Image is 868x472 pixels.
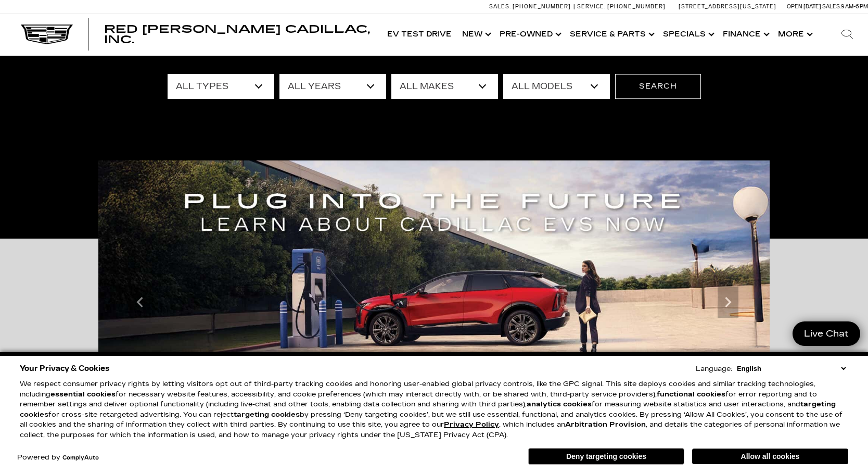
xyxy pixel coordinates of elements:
[718,14,773,55] a: Finance
[573,4,668,9] a: Service: [PHONE_NUMBER]
[773,14,816,55] button: More
[444,420,499,429] a: Privacy Policy
[658,14,718,55] a: Specials
[615,74,701,99] button: Search
[279,74,386,99] select: Filter by year
[494,14,565,55] a: Pre-Owned
[718,287,738,318] div: Next
[17,454,99,461] div: Powered by
[822,3,841,10] span: Sales:
[130,287,150,318] div: Previous
[489,4,573,9] a: Sales: [PHONE_NUMBER]
[62,455,99,461] a: ComplyAuto
[21,24,73,44] img: Cadillac Dark Logo with Cadillac White Text
[565,14,658,55] a: Service & Parts
[98,160,770,444] img: ev-blog-post-banners-correctedcorrected
[793,321,860,346] a: Live Chat
[657,390,725,399] strong: functional cookies
[692,449,848,464] button: Allow all cookies
[679,3,776,10] a: [STREET_ADDRESS][US_STATE]
[104,24,372,45] a: Red [PERSON_NAME] Cadillac, Inc.
[489,3,511,10] span: Sales:
[234,411,300,419] strong: targeting cookies
[457,14,494,55] a: New
[734,364,848,374] select: Language Select
[513,3,571,10] span: [PHONE_NUMBER]
[391,74,498,99] select: Filter by make
[382,14,457,55] a: EV Test Drive
[577,3,606,10] span: Service:
[503,74,610,99] select: Filter by model
[799,328,854,340] span: Live Chat
[528,448,684,465] button: Deny targeting cookies
[20,379,848,440] p: We respect consumer privacy rights by letting visitors opt out of third-party tracking cookies an...
[104,23,370,46] span: Red [PERSON_NAME] Cadillac, Inc.
[20,400,836,419] strong: targeting cookies
[50,390,116,399] strong: essential cookies
[20,361,110,376] span: Your Privacy & Cookies
[607,3,666,10] span: [PHONE_NUMBER]
[841,3,868,10] span: 9 AM-6 PM
[168,74,274,99] select: Filter by type
[787,3,821,10] span: Open [DATE]
[696,366,732,372] div: Language:
[565,420,646,429] strong: Arbitration Provision
[527,400,592,408] strong: analytics cookies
